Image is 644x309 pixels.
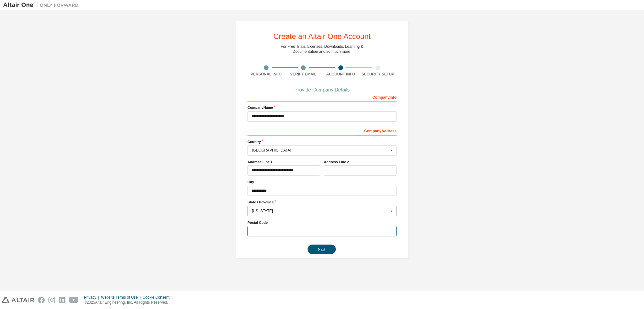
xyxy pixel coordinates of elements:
img: Altair One [3,2,82,8]
div: Create an Altair One Account [273,33,371,40]
label: Company Name [247,105,397,110]
div: Company Info [247,92,397,102]
div: Cookie Consent [142,295,173,300]
label: Country [247,139,397,144]
div: Privacy [84,295,101,300]
div: [GEOGRAPHIC_DATA] [252,148,389,152]
div: For Free Trials, Licenses, Downloads, Learning & Documentation and so much more. [281,44,364,54]
img: youtube.svg [69,297,78,303]
div: [US_STATE] [252,209,389,213]
img: altair_logo.svg [2,297,34,303]
label: Postal Code [247,220,397,225]
img: facebook.svg [38,297,45,303]
img: instagram.svg [48,297,55,303]
label: State / Province [247,200,397,205]
p: © 2025 Altair Engineering, Inc. All Rights Reserved. [84,300,173,305]
div: Provide Company Details [247,88,397,92]
div: Company Address [247,125,397,135]
div: Security Setup [359,72,397,77]
div: Verify Email [285,72,322,77]
label: Address Line 2 [324,159,397,164]
label: City [247,179,397,185]
img: linkedin.svg [59,297,65,303]
button: Next [308,245,336,254]
div: Personal Info [247,72,285,77]
label: Address Line 1 [247,159,320,164]
div: Website Terms of Use [101,295,142,300]
div: Account Info [322,72,359,77]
